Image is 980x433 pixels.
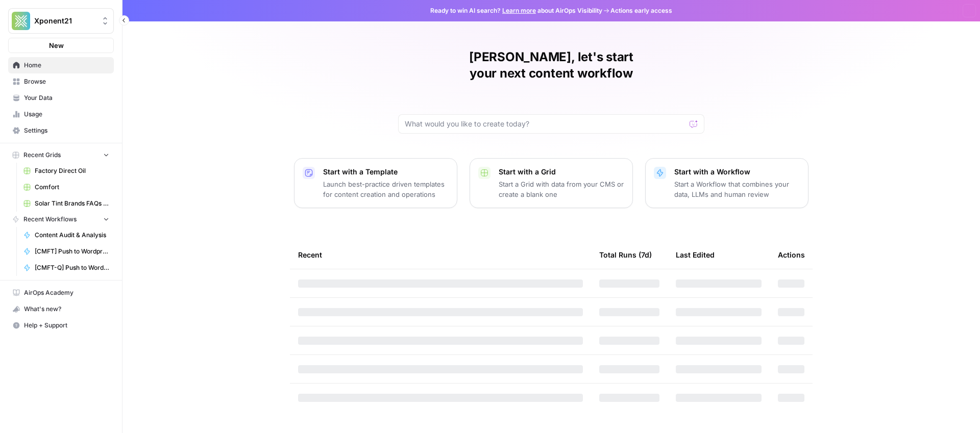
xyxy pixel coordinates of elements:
button: What's new? [8,301,114,317]
span: Your Data [24,93,109,103]
a: Factory Direct Oil [19,163,114,179]
button: Recent Workflows [8,212,114,227]
a: Your Data [8,90,114,106]
span: Content Audit & Analysis [35,231,109,240]
span: New [49,40,64,50]
button: Start with a WorkflowStart a Workflow that combines your data, LLMs and human review [645,158,808,208]
input: What would you like to create today? [405,119,685,129]
a: AirOps Academy [8,285,114,301]
span: [CMFT] Push to Wordpress FAQs [35,247,109,256]
span: [CMFT-Q] Push to Wordpress [35,263,109,272]
a: Learn more [502,7,536,14]
span: Factory Direct Oil [35,166,109,175]
span: Xponent21 [34,16,96,26]
span: Recent Grids [23,150,61,160]
button: Recent Grids [8,147,114,163]
img: Xponent21 Logo [12,12,30,30]
span: Solar Tint Brands FAQs Workflows [35,199,109,208]
p: Start a Grid with data from your CMS or create a blank one [499,179,624,199]
span: Actions early access [610,6,672,15]
button: Start with a TemplateLaunch best-practice driven templates for content creation and operations [294,158,457,208]
button: Start with a GridStart a Grid with data from your CMS or create a blank one [470,158,633,208]
button: Help + Support [8,317,114,334]
span: Browse [24,77,109,86]
span: Settings [24,126,109,135]
a: Content Audit & Analysis [19,227,114,243]
div: Last Edited [676,241,715,269]
span: Ready to win AI search? about AirOps Visibility [430,6,602,15]
a: [CMFT] Push to Wordpress FAQs [19,243,114,260]
div: Recent [298,241,583,269]
a: Settings [8,122,114,139]
p: Start with a Workflow [674,167,800,177]
span: Recent Workflows [23,215,77,224]
button: New [8,38,114,53]
a: Browse [8,73,114,90]
a: Usage [8,106,114,122]
h1: [PERSON_NAME], let's start your next content workflow [398,49,704,82]
a: Solar Tint Brands FAQs Workflows [19,195,114,212]
div: Actions [778,241,805,269]
span: Usage [24,110,109,119]
p: Start with a Template [323,167,449,177]
a: Comfort [19,179,114,195]
div: Total Runs (7d) [599,241,652,269]
div: What's new? [9,301,113,317]
a: [CMFT-Q] Push to Wordpress [19,260,114,276]
span: Comfort [35,183,109,192]
p: Start a Workflow that combines your data, LLMs and human review [674,179,800,199]
a: Home [8,57,114,73]
p: Launch best-practice driven templates for content creation and operations [323,179,449,199]
span: Help + Support [24,321,109,330]
span: AirOps Academy [24,288,109,297]
span: Home [24,61,109,70]
button: Workspace: Xponent21 [8,8,114,34]
p: Start with a Grid [499,167,624,177]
